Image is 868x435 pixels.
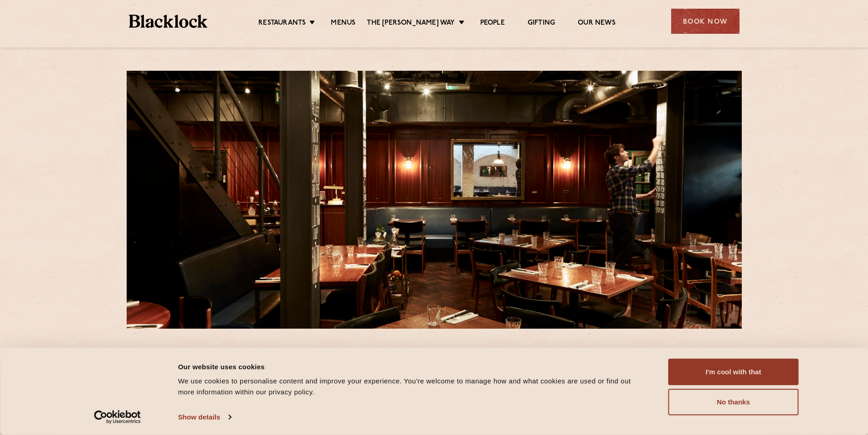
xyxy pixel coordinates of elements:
a: Restaurants [258,19,306,29]
a: Menus [331,19,355,29]
div: Our website uses cookies [178,361,648,372]
a: The [PERSON_NAME] Way [367,19,455,29]
a: Show details [178,410,231,424]
a: Gifting [528,19,555,29]
button: I'm cool with that [668,359,799,385]
a: People [480,19,505,29]
div: Book Now [671,9,740,34]
a: Usercentrics Cookiebot - opens in a new window [77,410,157,424]
button: No thanks [668,389,799,415]
div: We use cookies to personalise content and improve your experience. You're welcome to manage how a... [178,376,648,398]
a: Our News [578,19,616,29]
img: BL_Textured_Logo-footer-cropped.svg [129,15,208,28]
